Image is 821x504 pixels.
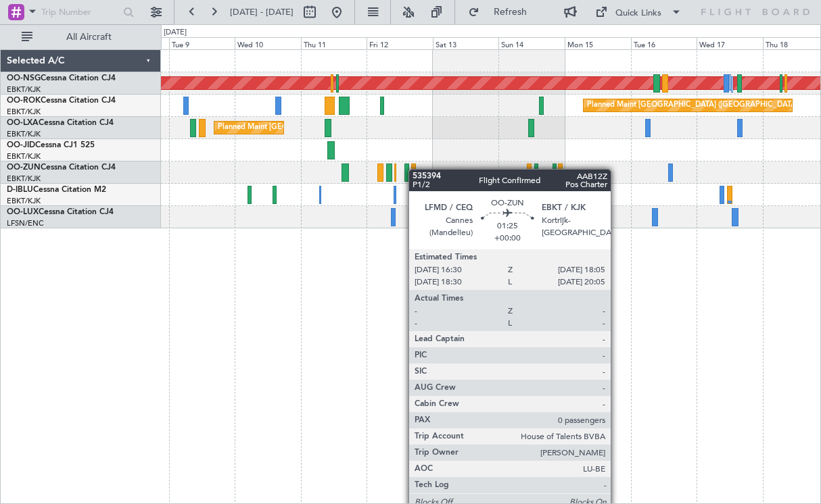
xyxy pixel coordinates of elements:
[7,74,41,82] span: OO-NSG
[697,37,763,49] div: Wed 17
[35,32,143,42] span: All Aircraft
[218,118,463,138] div: Planned Maint [GEOGRAPHIC_DATA] ([GEOGRAPHIC_DATA] National)
[7,208,114,216] a: OO-LUXCessna Citation CJ4
[7,151,41,161] a: EBKT/KJK
[588,1,688,23] button: Quick Links
[7,119,114,127] a: OO-LXACessna Citation CJ4
[169,37,235,49] div: Tue 9
[482,7,539,17] span: Refresh
[7,163,116,172] a: OO-ZUNCessna Citation CJ4
[7,107,41,117] a: EBKT/KJK
[41,2,119,22] input: Trip Number
[615,7,661,20] div: Quick Links
[7,163,41,172] span: OO-ZUN
[7,141,95,149] a: OO-JIDCessna CJ1 525
[367,37,433,49] div: Fri 12
[7,141,35,149] span: OO-JID
[462,1,543,23] button: Refresh
[7,186,106,194] a: D-IBLUCessna Citation M2
[7,84,41,95] a: EBKT/KJK
[7,174,41,184] a: EBKT/KJK
[7,119,39,127] span: OO-LXA
[7,97,41,105] span: OO-ROK
[433,37,499,49] div: Sat 13
[301,37,367,49] div: Thu 11
[7,208,39,216] span: OO-LUX
[7,97,116,105] a: OO-ROKCessna Citation CJ4
[7,218,44,228] a: LFSN/ENC
[7,74,116,82] a: OO-NSGCessna Citation CJ4
[7,196,41,206] a: EBKT/KJK
[631,37,697,49] div: Tue 16
[587,95,800,116] div: Planned Maint [GEOGRAPHIC_DATA] ([GEOGRAPHIC_DATA])
[7,186,33,194] span: D-IBLU
[164,27,187,39] div: [DATE]
[235,37,301,49] div: Wed 10
[498,37,565,49] div: Sun 14
[7,129,41,139] a: EBKT/KJK
[15,26,147,48] button: All Aircraft
[565,37,631,49] div: Mon 15
[230,6,294,18] span: [DATE] - [DATE]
